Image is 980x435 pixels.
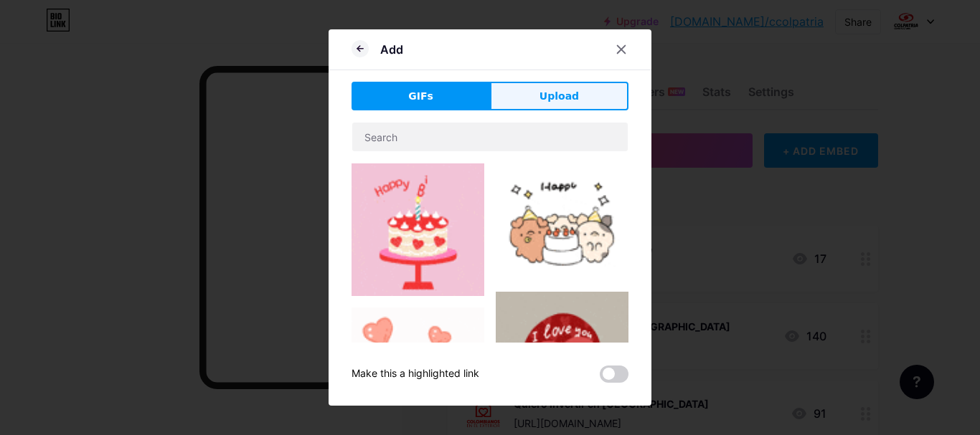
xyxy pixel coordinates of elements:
span: GIFs [408,89,433,104]
button: GIFs [352,82,490,110]
button: Upload [490,82,628,110]
div: Make this a highlighted link [352,365,479,383]
img: Gihpy [496,292,628,424]
img: Gihpy [496,163,628,280]
span: Upload [540,89,579,104]
div: Add [380,41,403,58]
img: Gihpy [352,163,484,296]
input: Search [352,123,628,151]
